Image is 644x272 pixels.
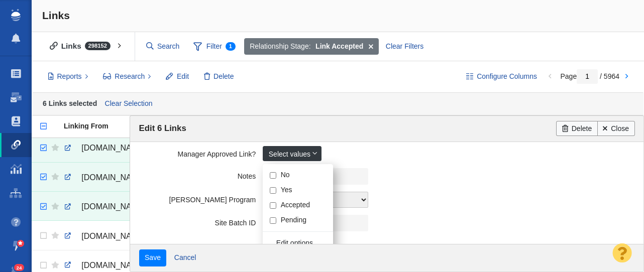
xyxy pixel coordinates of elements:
[64,122,163,131] a: Linking From
[139,168,263,181] label: Notes
[42,68,94,85] button: Reports
[281,170,290,179] label: No
[213,71,234,82] span: Delete
[64,228,155,245] a: [DOMAIN_NAME][URL]
[281,200,310,209] label: Accepted
[160,68,194,85] button: Edit
[142,38,184,55] input: Search
[177,71,189,82] span: Edit
[64,122,163,129] div: Linking From
[560,72,619,80] span: Page / 5964
[188,37,241,56] span: Filter
[81,144,166,152] span: [DOMAIN_NAME][URL]
[597,121,635,136] a: Close
[81,202,166,211] span: [DOMAIN_NAME][URL]
[97,68,157,85] button: Research
[139,146,263,159] label: Manager Approved Link?
[281,185,292,194] label: Yes
[139,215,263,227] label: Site Batch ID
[14,264,25,271] span: 24
[43,99,97,107] strong: 6 Links selected
[64,169,155,186] a: [DOMAIN_NAME][URL]
[281,215,306,224] label: Pending
[315,41,363,52] strong: Link Accepted
[461,68,543,85] button: Configure Columns
[64,140,155,157] a: [DOMAIN_NAME][URL]
[81,173,166,182] span: [DOMAIN_NAME][URL]
[139,192,263,204] label: [PERSON_NAME] Program
[11,9,20,21] img: buzzstream_logo_iconsimple.png
[263,235,340,250] a: Edit options...
[81,232,166,240] span: [DOMAIN_NAME][URL]
[168,250,202,265] a: Cancel
[250,41,310,52] span: Relationship Stage:
[139,249,167,266] input: Save
[380,38,429,55] div: Clear Filters
[477,71,537,82] span: Configure Columns
[198,68,240,85] button: Delete
[81,261,166,269] span: [DOMAIN_NAME][URL]
[102,96,155,111] a: Clear Selection
[226,42,236,51] span: 1
[556,121,597,136] a: Delete
[42,10,70,21] span: Links
[64,198,155,215] a: [DOMAIN_NAME][URL]
[115,71,145,82] span: Research
[263,146,321,161] a: Select values
[139,123,186,133] span: Edit 6 Links
[57,71,82,82] span: Reports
